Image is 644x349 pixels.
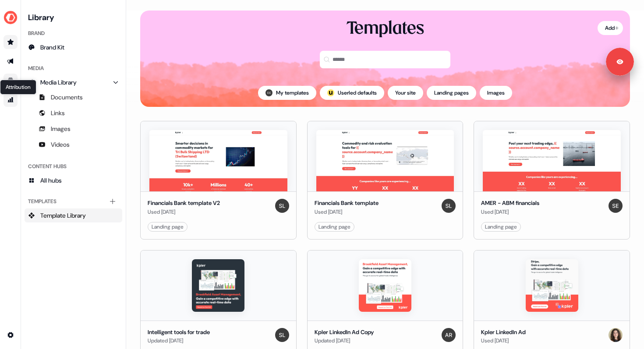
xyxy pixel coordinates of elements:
[4,54,18,68] a: Go to outbound experience
[25,11,122,23] h3: Library
[25,40,122,54] a: Brand Kit
[51,140,70,149] span: Videos
[4,328,18,342] a: Go to integrations
[481,328,526,337] div: Kpler LinkedIn Ad
[148,336,210,345] div: Updated [DATE]
[481,199,539,208] div: AMER - ABM financials
[609,328,623,342] img: Alexandra
[51,109,65,117] span: Links
[25,26,122,40] div: Brand
[481,208,539,216] div: Used [DATE]
[40,176,62,185] span: All hubs
[25,173,122,187] a: All hubs
[327,89,334,96] div: ;
[152,222,184,231] div: Landing page
[51,93,83,102] span: Documents
[388,86,423,100] button: Your site
[442,199,456,213] img: Shi Jia
[4,35,18,49] a: Go to prospects
[40,43,64,52] span: Brand Kit
[40,211,86,220] span: Template Library
[148,328,210,337] div: Intelligent tools for trade
[327,89,334,96] img: userled logo
[25,75,122,89] a: Media Library
[275,328,289,342] img: Shi Jia
[347,18,424,40] div: Templates
[265,89,272,96] img: Cheryl
[609,199,623,213] img: Sabastian
[148,199,220,208] div: Financials Bank template V2
[258,86,316,100] button: My templates
[4,93,18,107] a: Go to attribution
[485,222,517,231] div: Landing page
[25,90,122,104] a: Documents
[316,130,454,191] img: Financials Bank template
[40,78,77,87] span: Media Library
[25,137,122,152] a: Videos
[474,121,630,240] button: AMER - ABM financialsAMER - ABM financialsUsed [DATE]SabastianLanding page
[315,328,374,337] div: Kpler LinkedIn Ad Copy
[315,208,379,216] div: Used [DATE]
[480,86,512,100] button: Images
[25,159,122,173] div: Content Hubs
[25,106,122,120] a: Links
[526,259,578,312] img: Kpler LinkedIn Ad
[481,336,526,345] div: Used [DATE]
[483,130,621,191] img: AMER - ABM financials
[275,199,289,213] img: Shi Jia
[25,208,122,222] a: Template Library
[315,336,374,345] div: Updated [DATE]
[4,74,18,88] a: Go to templates
[25,61,122,75] div: Media
[149,130,287,191] img: Financials Bank template V2
[140,121,297,240] button: Financials Bank template V2Financials Bank template V2Used [DATE]Shi JiaLanding page
[51,124,71,133] span: Images
[318,222,350,231] div: Landing page
[25,194,122,208] div: Templates
[148,208,220,216] div: Used [DATE]
[315,199,379,208] div: Financials Bank template
[307,121,464,240] button: Financials Bank templateFinancials Bank templateUsed [DATE]Shi JiaLanding page
[359,259,411,312] img: Kpler LinkedIn Ad Copy
[25,122,122,136] a: Images
[442,328,456,342] img: Aleksandra
[427,86,476,100] button: Landing pages
[192,259,244,312] img: Intelligent tools for trade
[320,86,384,100] button: userled logo;Userled defaults
[598,21,623,35] button: Add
